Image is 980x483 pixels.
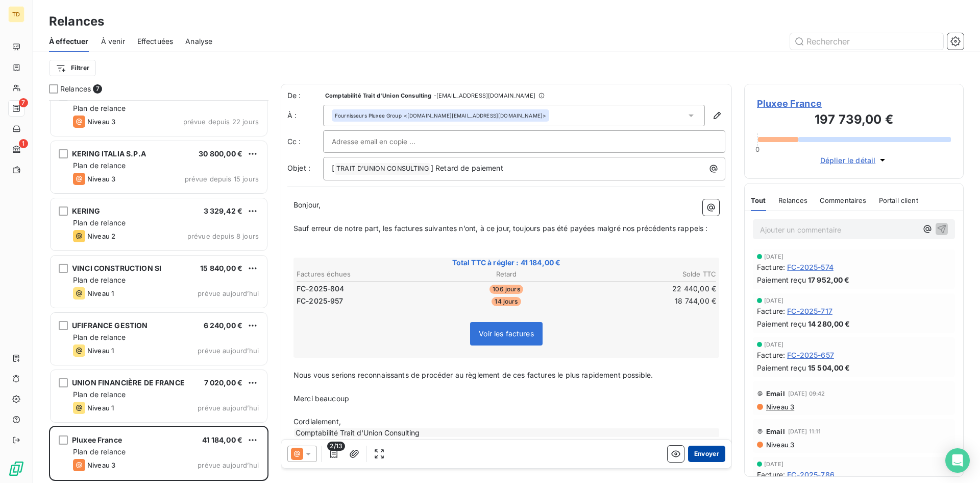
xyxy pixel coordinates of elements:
[287,90,323,101] span: De :
[479,329,534,338] span: Voir les factures
[766,389,785,398] span: Email
[204,378,243,387] span: 7 020,00 €
[87,404,114,412] span: Niveau 1
[72,264,161,272] span: VINCI CONSTRUCTION SI
[492,297,521,306] span: 14 jours
[199,149,242,158] span: 30 800,00 €
[72,435,122,444] span: Pluxee France
[788,428,821,434] span: [DATE] 11:11
[60,84,91,94] span: Relances
[757,306,785,316] span: Facture :
[72,378,185,387] span: UNION FINANCIÈRE DE FRANCE
[202,435,242,444] span: 41 184,00 €
[198,461,259,469] span: prévue aujourd’hui
[335,112,402,119] span: Fournisseurs Pluxee Group
[137,36,174,47] span: Effectuées
[73,161,126,170] span: Plan de relance
[183,118,259,126] span: prévue depuis 22 jours
[577,269,717,280] th: Solde TTC
[293,371,653,379] span: Nous vous serions reconnaissants de procéder au règlement de ces factures le plus rapidement poss...
[764,297,783,304] span: [DATE]
[87,461,115,469] span: Niveau 3
[297,284,345,294] span: FC-2025-804
[73,333,126,341] span: Plan de relance
[19,139,28,148] span: 1
[187,232,259,240] span: prévue depuis 8 jours
[73,104,126,112] span: Plan de relance
[87,118,115,126] span: Niveau 3
[332,134,442,149] input: Adresse email en copie ...
[787,262,834,272] span: FC-2025-574
[820,196,867,204] span: Commentaires
[751,196,766,204] span: Tout
[817,154,891,166] button: Déplier le détail
[764,461,783,467] span: [DATE]
[808,274,850,285] span: 17 952,00 €
[757,362,806,373] span: Paiement reçu
[198,347,259,355] span: prévue aujourd’hui
[757,318,806,329] span: Paiement reçu
[764,341,783,348] span: [DATE]
[787,306,832,316] span: FC-2025-717
[945,448,970,473] div: Open Intercom Messenger
[72,206,100,215] span: KERING
[49,60,96,76] button: Filtrer
[765,403,794,411] span: Niveau 3
[335,163,430,175] span: TRAIT D'UNION CONSULTING
[790,33,943,50] input: Rechercher
[757,274,806,285] span: Paiement reçu
[757,262,785,272] span: Facture :
[287,136,323,147] label: Cc :
[332,164,334,172] span: [
[808,362,850,373] span: 15 504,00 €
[293,417,341,426] span: Cordialement,
[489,285,523,294] span: 106 jours
[297,296,344,306] span: FC-2025-957
[434,93,535,99] span: - [EMAIL_ADDRESS][DOMAIN_NAME]
[73,447,126,456] span: Plan de relance
[198,404,259,412] span: prévue aujourd’hui
[766,427,785,435] span: Email
[87,347,114,355] span: Niveau 1
[577,283,717,294] td: 22 440,00 €
[287,164,310,172] span: Objet :
[293,224,707,233] span: Sauf erreur de notre part, les factures suivantes n’ont, à ce jour, toujours pas été payées malgr...
[757,97,951,110] span: Pluxee France
[327,442,345,451] span: 2/13
[19,98,28,107] span: 7
[296,269,435,280] th: Factures échues
[204,321,243,330] span: 6 240,00 €
[436,269,576,280] th: Retard
[577,295,717,307] td: 18 744,00 €
[787,350,834,360] span: FC-2025-657
[293,394,349,403] span: Merci beaucoup
[93,84,102,94] span: 7
[778,196,807,204] span: Relances
[73,218,126,227] span: Plan de relance
[73,390,126,399] span: Plan de relance
[808,318,850,329] span: 14 280,00 €
[49,100,268,483] div: grid
[73,275,126,284] span: Plan de relance
[688,446,725,462] button: Envoyer
[787,469,835,480] span: FC-2025-786
[8,6,24,22] div: TD
[757,350,785,360] span: Facture :
[198,289,259,297] span: prévue aujourd’hui
[879,196,918,204] span: Portail client
[49,36,89,47] span: À effectuer
[755,145,759,153] span: 0
[293,200,321,209] span: Bonjour,
[204,206,243,215] span: 3 329,42 €
[757,110,951,131] h3: 197 739,00 €
[295,258,718,268] span: Total TTC à régler : 41 184,00 €
[72,149,146,158] span: KERING ITALIA S.P.A
[49,12,104,31] h3: Relances
[200,264,242,272] span: 15 840,00 €
[87,175,115,183] span: Niveau 3
[87,232,115,240] span: Niveau 2
[287,110,323,121] label: À :
[87,289,114,297] span: Niveau 1
[101,36,125,47] span: À venir
[8,461,24,477] img: Logo LeanPay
